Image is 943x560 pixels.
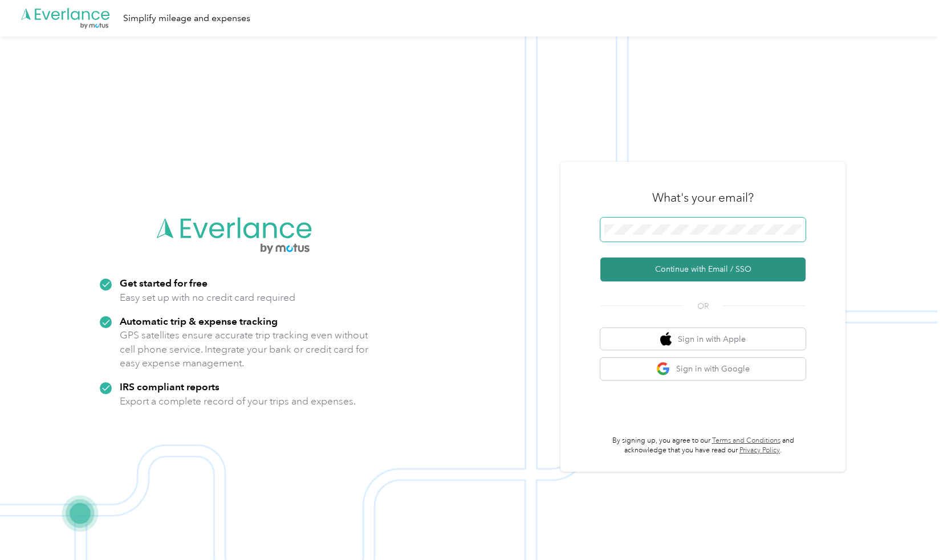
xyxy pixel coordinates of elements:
[656,362,670,376] img: google logo
[739,446,780,455] a: Privacy Policy
[123,11,250,26] div: Simplify mileage and expenses
[120,328,369,370] p: GPS satellites ensure accurate trip tracking even without cell phone service. Integrate your bank...
[660,332,672,346] img: apple logo
[120,291,295,305] p: Easy set up with no credit card required
[600,358,806,380] button: google logoSign in with Google
[120,277,208,289] strong: Get started for free
[600,328,806,350] button: apple logoSign in with Apple
[120,315,278,327] strong: Automatic trip & expense tracking
[120,381,220,393] strong: IRS compliant reports
[683,300,723,312] span: OR
[712,436,781,445] a: Terms and Conditions
[600,257,806,281] button: Continue with Email / SSO
[120,394,356,408] p: Export a complete record of your trips and expenses.
[600,436,806,456] p: By signing up, you agree to our and acknowledge that you have read our .
[652,190,754,206] h3: What's your email?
